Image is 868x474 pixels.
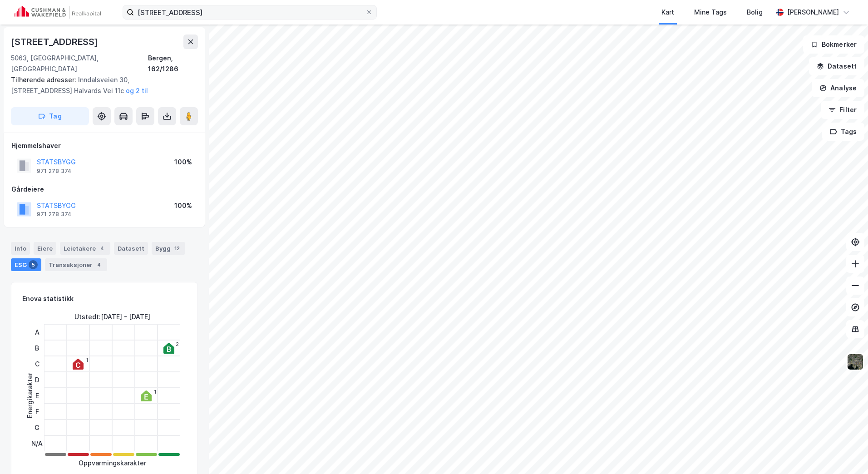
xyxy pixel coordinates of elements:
[31,420,43,435] div: G
[11,53,148,74] div: 5063, [GEOGRAPHIC_DATA], [GEOGRAPHIC_DATA]
[174,157,192,168] div: 100%
[11,107,89,125] button: Tag
[86,357,88,363] div: 1
[148,53,198,74] div: Bergen, 162/1286
[31,340,43,356] div: B
[98,244,107,253] div: 4
[11,76,78,84] span: Tilhørende adresser:
[31,324,43,340] div: A
[809,57,864,75] button: Datasett
[812,79,864,97] button: Analyse
[154,389,156,395] div: 1
[661,7,674,18] div: Kart
[37,168,72,175] div: 971 278 374
[29,260,38,269] div: 5
[803,35,864,54] button: Bokmerker
[74,311,150,322] div: Utstedt : [DATE] - [DATE]
[79,458,146,469] div: Oppvarmingskarakter
[31,372,43,388] div: D
[94,260,104,269] div: 4
[822,123,864,141] button: Tags
[25,373,35,418] div: Energikarakter
[22,293,74,304] div: Enova statistikk
[823,430,868,474] div: Kontrollprogram for chat
[821,101,864,119] button: Filter
[823,430,868,474] iframe: Chat Widget
[31,435,43,451] div: N/A
[173,244,182,253] div: 12
[11,74,191,96] div: Inndalsveien 30, [STREET_ADDRESS] Halvards Vei 11c
[152,242,185,255] div: Bygg
[787,7,839,18] div: [PERSON_NAME]
[174,200,192,211] div: 100%
[134,5,365,19] input: Søk på adresse, matrikkel, gårdeiere, leietakere eller personer
[176,341,179,347] div: 2
[114,242,148,255] div: Datasett
[847,353,864,370] img: 9k=
[60,242,110,255] div: Leietakere
[31,356,43,372] div: C
[11,35,100,49] div: [STREET_ADDRESS]
[747,7,763,18] div: Bolig
[15,6,101,19] img: cushman-wakefield-realkapital-logo.202ea83816669bd177139c58696a8fa1.svg
[45,258,107,271] div: Transaksjoner
[31,388,43,404] div: E
[694,7,727,18] div: Mine Tags
[37,211,72,218] div: 971 278 374
[11,140,197,151] div: Hjemmelshaver
[11,184,197,195] div: Gårdeiere
[11,258,41,271] div: ESG
[34,242,56,255] div: Eiere
[31,404,43,420] div: F
[11,242,30,255] div: Info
